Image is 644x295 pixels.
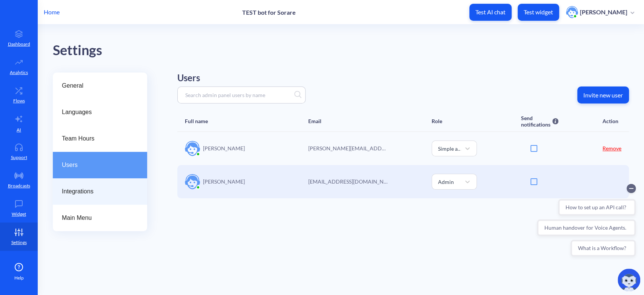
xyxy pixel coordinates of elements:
[469,4,512,21] button: Test AI chat
[53,125,147,152] a: Team Hours
[8,41,30,48] p: Dashboard
[551,115,558,128] img: info icon
[475,8,506,16] p: Test AI chat
[518,4,559,21] button: Test widget
[62,81,132,90] span: General
[521,115,551,128] div: Send notifications
[10,69,28,76] p: Analytics
[185,174,200,189] img: user image
[23,19,101,35] button: How to set up an API call?
[44,8,60,17] p: Home
[438,144,461,152] div: Simple admin
[11,239,27,246] p: Settings
[62,134,132,143] span: Team Hours
[603,118,618,124] div: Action
[577,86,629,103] button: Invite new user
[53,73,147,99] a: General
[62,187,132,196] span: Integrations
[524,8,553,16] p: Test widget
[53,205,147,231] a: Main Menu
[62,108,132,117] span: Languages
[438,178,454,185] div: Admin
[14,275,24,281] span: Help
[53,40,644,61] div: Settings
[17,127,21,133] p: AI
[53,152,147,178] a: Users
[603,145,621,151] a: Remove
[203,144,245,152] p: [PERSON_NAME]
[432,118,442,124] div: Role
[308,144,387,152] p: christina.vergelets@botscrew.com
[8,182,30,189] p: Broadcasts
[308,178,387,185] p: daria.vaskovska@botscrew.com
[62,213,132,222] span: Main Menu
[203,178,245,185] p: [PERSON_NAME]
[308,118,321,124] div: Email
[181,91,294,99] input: Search admin panel users by name
[2,39,101,56] button: Human handover for Voice Agents.
[53,99,147,125] a: Languages
[53,178,147,205] a: Integrations
[242,9,296,16] p: TEST bot for Sorare
[13,97,25,104] p: Flows
[562,5,638,19] button: user photo[PERSON_NAME]
[185,141,200,156] img: user image
[11,154,27,161] p: Support
[580,8,627,16] p: [PERSON_NAME]
[185,118,208,124] div: Full name
[583,91,623,99] p: Invite new user
[12,211,26,218] p: Widget
[62,161,132,170] span: Users
[566,6,578,18] img: user photo
[177,73,629,83] h2: Users
[92,3,101,12] button: Collapse conversation starters
[36,59,101,76] button: What is a Workflow?
[618,269,640,291] img: copilot-icon.svg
